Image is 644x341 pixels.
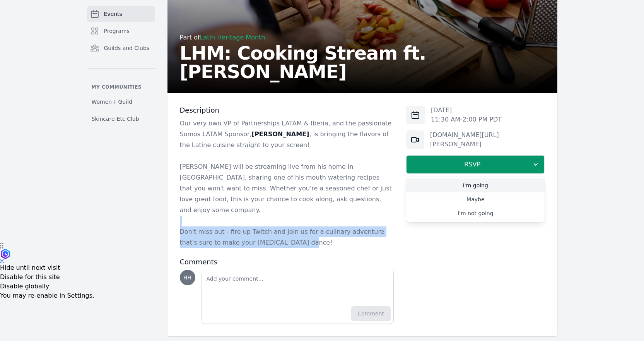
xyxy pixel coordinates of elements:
[180,106,394,115] h3: Description
[351,306,391,321] button: Comment
[87,23,155,39] a: Programs
[200,34,265,41] a: Latin Heritage Month
[87,40,155,56] a: Guilds and Clubs
[413,160,532,169] span: RSVP
[252,130,309,138] strong: [PERSON_NAME]
[87,84,155,90] p: My communities
[92,115,139,123] span: Skincare-Etc Club
[180,226,394,248] p: Don't miss out - fire up Twitch and join us for a culinary adventure that's sure to make your [ME...
[180,118,394,151] p: Our very own VP of Partnerships LATAM & Iberia, and the passionate Somos LATAM Sponsor, , is brin...
[92,98,132,106] span: Women+ Guild
[87,112,155,126] a: Skincare-Etc Club
[180,257,394,267] h3: Comments
[104,10,122,18] span: Events
[406,206,545,220] a: I'm not going
[406,192,545,206] a: Maybe
[406,178,545,192] a: I'm going
[87,95,155,109] a: Women+ Guild
[406,155,545,174] button: RSVP
[87,6,155,126] nav: Sidebar
[180,161,394,216] p: [PERSON_NAME] will be streaming live from his home in [GEOGRAPHIC_DATA], sharing one of his mouth...
[431,115,502,124] p: 11:30 AM - 2:00 PM PDT
[180,44,545,81] h2: LHM: Cooking Stream ft. [PERSON_NAME]
[180,33,545,42] div: Part of
[431,106,502,115] p: [DATE]
[406,177,545,222] div: RSVP
[183,275,191,280] span: HH
[104,44,150,52] span: Guilds and Clubs
[430,131,499,148] a: [DOMAIN_NAME][URL][PERSON_NAME]
[87,6,155,22] a: Events
[104,27,130,35] span: Programs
